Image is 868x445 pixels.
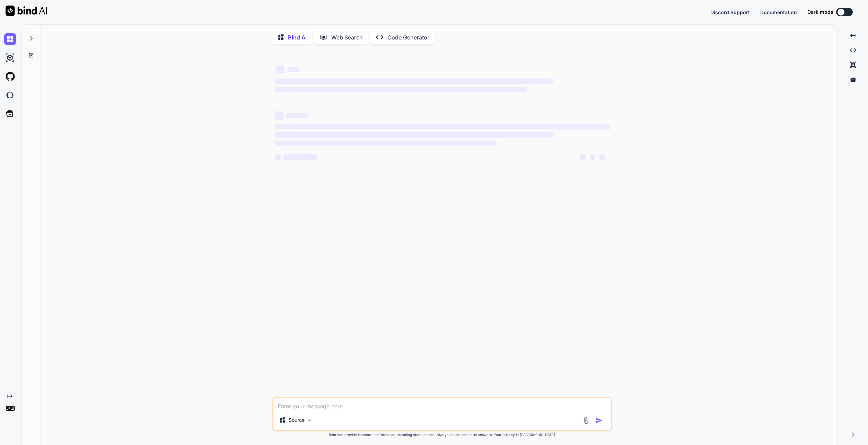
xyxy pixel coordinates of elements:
[275,124,611,129] span: ‌
[710,9,750,16] button: Discord Support
[760,9,797,16] button: Documentation
[590,154,595,160] span: ‌
[286,113,308,118] span: ‌
[289,417,305,424] p: Source
[331,33,363,42] p: Web Search
[275,87,527,92] span: ‌
[283,154,317,160] span: ‌
[6,6,47,16] img: Bind AI
[4,33,16,45] img: chat
[596,417,603,424] img: icon
[275,154,281,160] span: ‌
[275,79,553,84] span: ‌
[710,9,750,15] span: Discord Support
[275,111,283,120] span: ‌
[582,416,590,424] img: attachment
[4,71,16,82] img: githubLight
[275,65,285,74] span: ‌
[275,132,553,138] span: ‌
[4,89,16,101] img: darkCloudIdeIcon
[275,140,497,146] span: ‌
[307,417,313,423] img: Pick Models
[288,67,299,72] span: ‌
[599,154,605,160] span: ‌
[580,154,586,160] span: ‌
[288,33,307,42] p: Bind AI
[387,33,429,42] p: Code Generator
[272,432,612,437] p: Bind can provide inaccurate information, including about people. Always double-check its answers....
[760,9,797,15] span: Documentation
[807,9,833,16] span: Dark mode
[4,52,16,64] img: ai-studio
